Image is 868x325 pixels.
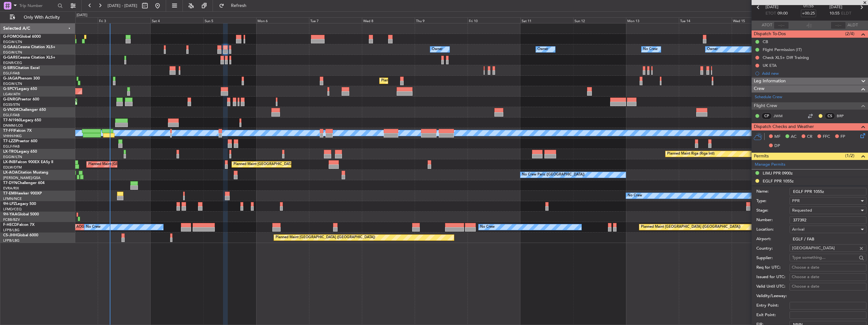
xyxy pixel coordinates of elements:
input: --:-- [774,22,789,29]
div: Check XLS+ Diff Training [763,55,809,60]
div: Mon 13 [626,17,679,23]
div: Choose a date [792,284,864,290]
span: (2/4) [845,30,854,37]
button: Only With Activity [7,12,69,22]
div: CB [763,39,768,44]
span: Flight Crew [754,102,777,110]
a: EGGW/LTN [3,81,22,86]
span: AC [791,134,797,140]
span: T7-N1960 [3,118,21,122]
span: Dispatch To-Dos [754,30,786,38]
a: T7-LZZIPraetor 600 [3,139,37,143]
a: EGGW/LTN [3,50,22,55]
div: Tue 14 [679,17,732,23]
span: CS-JHH [3,233,17,237]
div: Owner [432,45,443,54]
a: CS-JHHGlobal 6000 [3,233,38,237]
div: Planned Maint [GEOGRAPHIC_DATA] ([GEOGRAPHIC_DATA]) [233,160,333,169]
a: EGGW/LTN [3,155,22,159]
a: T7-FFIFalcon 7X [3,129,32,133]
div: Tue 7 [309,17,362,23]
div: Thu 9 [415,17,468,23]
a: LFMD/CEQ [3,207,22,212]
a: T7-DYNChallenger 604 [3,181,45,185]
span: 09:00 [778,10,788,17]
div: Planned Maint [GEOGRAPHIC_DATA] ([GEOGRAPHIC_DATA]) [276,233,375,242]
span: Requested [792,207,812,213]
a: G-GAALCessna Citation XLS+ [3,45,55,49]
span: T7-FFI [3,129,14,133]
label: Number: [756,217,790,223]
div: LIMJ PPR 0900z [763,170,793,176]
a: EGSS/STN [3,102,20,107]
span: Leg Information [754,78,786,85]
div: CS [825,112,835,119]
label: Country: [756,245,790,252]
span: (1/2) [845,152,854,159]
div: Planned Maint [GEOGRAPHIC_DATA] [88,160,149,169]
span: 10:55 [829,10,840,17]
div: No Crew [643,45,658,54]
div: Sun 5 [203,17,256,23]
span: 9H-YAA [3,213,17,216]
span: 9H-LPZ [3,202,16,206]
a: G-JAGAPhenom 300 [3,77,40,80]
a: G-SPCYLegacy 650 [3,87,37,91]
a: Schedule Crew [755,94,782,100]
label: Location: [756,226,790,233]
span: G-GARE [3,56,18,60]
a: LFPB/LBG [3,228,20,233]
label: Req for UTC: [756,264,790,271]
span: Permits [754,153,769,160]
a: EVRA/RIX [3,186,19,191]
span: G-SPCY [3,87,17,91]
span: ETOT [766,10,776,17]
span: Crew [754,85,765,92]
span: FFC [823,134,830,140]
div: Choose a date [792,274,864,280]
a: EGLF/FAB [3,113,20,118]
label: Airport: [756,236,790,242]
a: LFPB/LBG [3,238,20,243]
a: VHHH/HKG [3,134,22,138]
span: G-SIRS [3,66,15,70]
label: Type: [756,198,790,204]
span: MF [774,134,780,140]
span: FP [840,134,845,140]
div: Planned Maint Riga (Riga Intl) [667,149,715,159]
label: Stage: [756,207,790,214]
div: Wed 8 [362,17,415,23]
a: LFMN/NCE [3,196,22,201]
span: LX-INB [3,160,15,164]
div: AOG Maint Paris ([GEOGRAPHIC_DATA]) [76,222,143,232]
a: BRP [837,113,851,119]
span: F-HECD [3,223,17,227]
div: CP [761,112,772,119]
div: Mon 6 [256,17,309,23]
a: 9H-LPZLegacy 500 [3,202,36,206]
a: Manage Permits [755,162,785,168]
div: Planned Maint [GEOGRAPHIC_DATA] ([GEOGRAPHIC_DATA]) [381,76,481,86]
div: Add new [762,71,865,76]
div: Sat 11 [520,17,573,23]
span: G-VNOR [3,108,19,112]
span: Only With Activity [16,15,67,20]
span: [DATE] [829,4,842,10]
a: DNMM/LOS [3,123,23,128]
span: Refresh [226,3,252,8]
span: ALDT [847,22,858,29]
span: ATOT [762,22,772,29]
label: Issued for UTC: [756,274,790,280]
span: 01:55 [803,3,814,10]
div: Owner [707,45,718,54]
input: Type something... [792,253,857,262]
div: No Crew [628,191,642,201]
label: Entry Point: [756,303,790,309]
a: G-SIRSCitation Excel [3,66,40,70]
a: G-FOMOGlobal 6000 [3,35,41,39]
a: EGLF/FAB [3,71,20,76]
div: Sun 12 [573,17,626,23]
a: G-ENRGPraetor 600 [3,98,39,101]
div: No Crew [86,222,101,232]
div: Fri 3 [98,17,151,23]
